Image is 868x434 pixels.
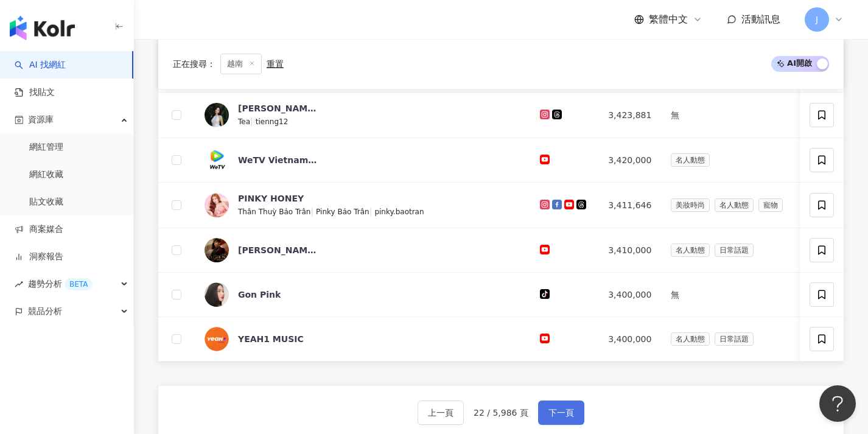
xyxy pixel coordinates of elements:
img: KOL Avatar [205,148,229,172]
td: 3,411,646 [598,183,661,228]
a: 網紅管理 [29,141,63,153]
span: 名人動態 [671,153,710,167]
span: Tea [238,117,250,126]
a: KOL Avatar[PERSON_NAME] Hiếu TV [205,238,520,262]
span: | [250,116,256,126]
img: KOL Avatar [205,193,229,217]
img: KOL Avatar [205,238,229,262]
div: YEAH1 MUSIC [238,333,304,345]
img: KOL Avatar [205,103,229,127]
span: 下一頁 [548,408,574,418]
span: 繁體中文 [649,13,688,26]
span: Pinky Bảo Trân [316,208,369,216]
span: 競品分析 [28,298,62,325]
div: BETA [65,278,93,290]
div: [PERSON_NAME] Hiếu TV [238,244,317,256]
span: Thân Thuỳ Bảo Trân [238,208,310,216]
td: 3,400,000 [598,317,661,362]
span: 22 / 5,986 頁 [474,408,528,418]
a: 網紅收藏 [29,169,63,181]
div: PINKY HONEY [238,192,304,205]
div: [PERSON_NAME] [238,102,317,114]
td: 3,423,881 [598,93,661,138]
span: tienng12 [256,117,289,126]
div: Gon Pink [238,289,281,301]
span: 寵物 [758,198,783,212]
div: WeTV Vietnam - Get the WeTV APP [238,154,317,166]
span: pinky.baotran [374,208,424,216]
span: 上一頁 [428,408,453,418]
td: 3,410,000 [598,228,661,273]
td: 3,420,000 [598,138,661,183]
button: 上一頁 [418,401,464,425]
a: searchAI 找網紅 [15,59,66,71]
a: KOL AvatarWeTV Vietnam - Get the WeTV APP [205,148,520,172]
a: 貼文收藏 [29,196,63,208]
span: 名人動態 [671,243,710,257]
img: KOL Avatar [205,327,229,351]
span: 日常話題 [715,332,754,346]
a: 洞察報告 [15,251,63,263]
span: 趨勢分析 [28,270,93,298]
td: 3,400,000 [598,273,661,317]
a: 商案媒合 [15,223,63,236]
iframe: Help Scout Beacon - Open [819,385,856,422]
span: 美妝時尚 [671,198,710,212]
img: logo [10,16,75,40]
a: KOL Avatar[PERSON_NAME]Tea|tienng12 [205,102,520,128]
span: 資源庫 [28,106,54,133]
a: KOL AvatarGon Pink [205,282,520,307]
span: 越南 [220,54,262,74]
span: 正在搜尋 ： [173,59,215,69]
button: 下一頁 [538,401,584,425]
span: 日常話題 [715,243,754,257]
span: J [816,13,818,26]
a: KOL AvatarYEAH1 MUSIC [205,327,520,351]
span: rise [15,280,23,289]
img: KOL Avatar [205,282,229,307]
a: KOL AvatarPINKY HONEYThân Thuỳ Bảo Trân|Pinky Bảo Trân|pinky.baotran [205,192,520,218]
div: 重置 [267,59,284,69]
span: | [369,206,375,216]
span: 活動訊息 [741,13,780,25]
span: | [310,206,316,216]
span: 名人動態 [671,332,710,346]
a: 找貼文 [15,86,55,99]
span: 名人動態 [715,198,754,212]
